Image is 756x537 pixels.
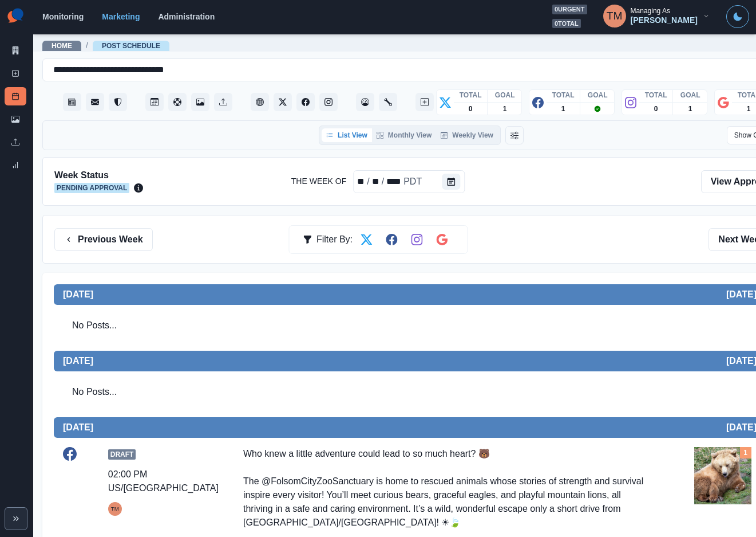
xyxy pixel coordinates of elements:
div: Tony Manalo [607,2,623,30]
button: Facebook [296,93,315,111]
div: Date [356,175,423,189]
button: Twitter [274,93,292,111]
button: Dashboard [356,93,374,111]
img: uxihnrefuf1vhxhwhlks [694,447,751,504]
div: / [381,175,385,189]
div: Tony Manalo [111,502,119,516]
button: Media Library [191,93,209,111]
h2: Week Status [54,170,143,181]
a: Media Library [5,110,26,128]
button: Post Schedule [145,93,164,111]
p: 0 [469,104,473,114]
button: Previous Week [54,228,153,251]
p: 0 [654,104,658,114]
p: TOTAL [552,90,575,100]
h2: [DATE] [63,422,93,433]
a: New Post [5,64,26,83]
a: Home [52,42,72,50]
button: Client Website [251,93,269,111]
div: The Week Of [385,175,402,189]
p: GOAL [680,90,700,100]
a: Marketing Summary [5,41,26,60]
p: 1 [561,104,565,114]
button: Filter by Twitter [355,228,378,251]
nav: breadcrumb [42,40,169,52]
a: Post Schedule [102,42,160,50]
div: The Week Of [356,175,366,189]
button: Stream [63,93,81,111]
a: Uploads [5,133,26,151]
label: The Week Of [291,175,346,187]
button: Content Pool [168,93,187,111]
div: / [366,175,370,189]
button: Uploads [214,93,232,111]
button: Reviews [109,93,127,111]
span: 0 total [552,19,581,29]
p: GOAL [588,90,608,100]
span: 0 urgent [552,5,587,14]
div: Managing As [631,7,670,15]
button: Administration [379,93,397,111]
p: GOAL [495,90,515,100]
span: Draft [108,449,136,460]
p: TOTAL [460,90,482,100]
button: Toggle Mode [726,5,749,28]
button: Messages [86,93,104,111]
a: Review Summary [5,156,26,174]
button: The Week Of [442,174,460,190]
div: [PERSON_NAME] [631,15,698,25]
p: 1 [747,104,751,114]
a: Marketing [102,12,140,21]
button: Filter by Instagram [405,228,428,251]
a: Administration [158,12,215,21]
a: Post Schedule [5,87,26,105]
p: 1 [503,104,507,114]
button: Weekly View [436,128,498,142]
span: Pending Approval [54,183,129,193]
span: / [86,40,88,52]
h2: [DATE] [63,289,93,300]
div: The Week Of [371,175,381,189]
p: TOTAL [645,90,667,100]
button: Filter by Facebook [380,228,403,251]
button: Monthly View [372,128,436,142]
h2: [DATE] [63,355,93,366]
button: Managing As[PERSON_NAME] [594,5,719,28]
button: Expand [5,507,27,530]
div: Filter By: [303,228,353,251]
button: Filter by Google [430,228,453,251]
button: Create New Post [415,93,434,111]
a: Monitoring [42,12,84,21]
div: Total Media Attached [740,447,751,458]
div: The Week Of [402,175,423,189]
button: Change View Order [505,126,524,144]
div: The Week Of [353,170,465,193]
button: Instagram [319,93,338,111]
button: List View [322,128,372,142]
p: 1 [688,104,692,114]
div: 02:00 PM US/[GEOGRAPHIC_DATA] [108,468,219,495]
